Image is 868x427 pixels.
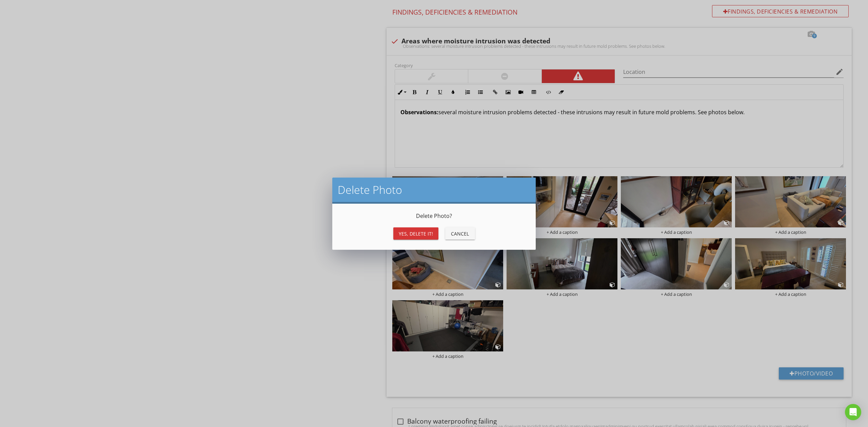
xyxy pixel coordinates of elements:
[451,230,470,237] div: Cancel
[445,227,475,240] button: Cancel
[393,227,438,240] button: Yes, Delete it!
[338,183,530,197] h2: Delete Photo
[845,404,861,420] div: Open Intercom Messenger
[399,230,433,237] div: Yes, Delete it!
[340,212,528,220] p: Delete Photo ?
